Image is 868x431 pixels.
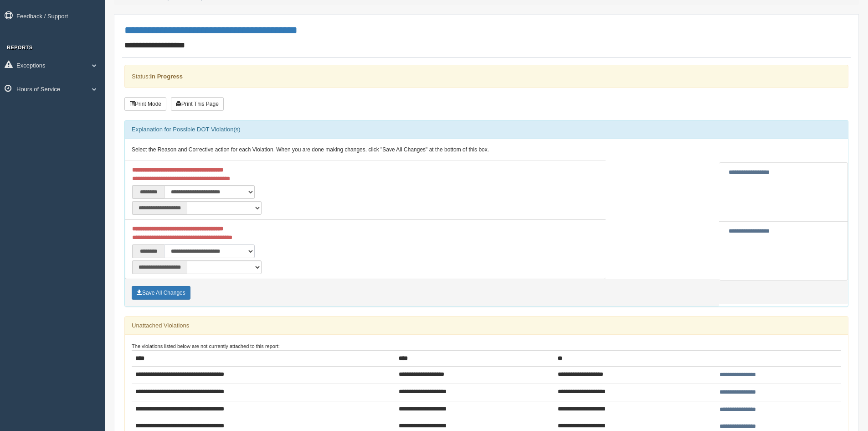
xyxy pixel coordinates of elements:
[124,97,166,111] button: Print Mode
[132,286,190,300] button: Save
[125,139,848,161] div: Select the Reason and Corrective action for each Violation. When you are done making changes, cli...
[150,73,183,80] strong: In Progress
[125,120,848,139] div: Explanation for Possible DOT Violation(s)
[125,317,848,335] div: Unattached Violations
[124,65,848,88] div: Status:
[171,97,224,111] button: Print This Page
[132,343,280,349] small: The violations listed below are not currently attached to this report:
